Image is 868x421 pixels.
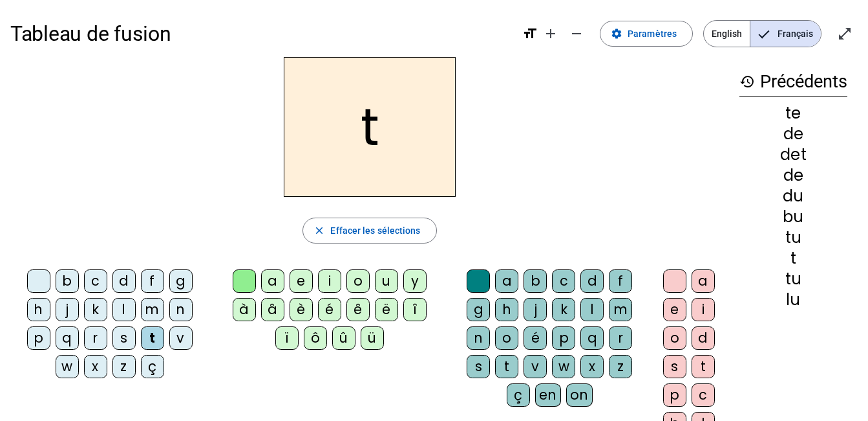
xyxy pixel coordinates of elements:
[141,326,164,350] div: t
[552,326,575,350] div: p
[27,326,50,350] div: p
[569,26,584,41] mat-icon: remove
[275,326,299,350] div: ï
[524,298,547,321] div: j
[330,223,420,238] span: Effacer les sélections
[84,298,107,321] div: k
[112,355,136,378] div: z
[580,355,604,378] div: x
[375,269,398,293] div: u
[467,326,490,350] div: n
[290,269,313,293] div: e
[495,326,518,350] div: o
[663,298,686,321] div: e
[739,126,847,142] div: de
[84,326,107,350] div: r
[403,298,427,321] div: î
[837,26,852,41] mat-icon: open_in_full
[739,251,847,266] div: t
[552,269,575,293] div: c
[600,21,693,47] button: Paramètres
[318,269,341,293] div: i
[739,106,847,121] div: te
[739,230,847,245] div: tu
[290,298,313,321] div: è
[739,209,847,225] div: bu
[84,355,107,378] div: x
[566,383,593,407] div: on
[284,57,456,197] h2: t
[467,355,490,378] div: s
[739,292,847,308] div: lu
[313,225,325,236] mat-icon: close
[739,67,847,97] h3: Précédents
[580,298,604,321] div: l
[169,298,193,321] div: n
[169,326,193,350] div: v
[56,326,79,350] div: q
[112,269,136,293] div: d
[467,298,490,321] div: g
[692,355,715,378] div: t
[112,298,136,321] div: l
[141,355,164,378] div: ç
[56,269,79,293] div: b
[302,218,436,244] button: Effacer les sélections
[543,26,558,41] mat-icon: add
[692,383,715,407] div: c
[580,326,604,350] div: q
[832,21,858,47] button: Entrer en plein écran
[332,326,355,350] div: û
[304,326,327,350] div: ô
[580,269,604,293] div: d
[552,298,575,321] div: k
[84,269,107,293] div: c
[361,326,384,350] div: ü
[609,269,632,293] div: f
[703,20,821,47] mat-button-toggle-group: Language selection
[609,298,632,321] div: m
[56,355,79,378] div: w
[141,269,164,293] div: f
[112,326,136,350] div: s
[739,168,847,183] div: de
[552,355,575,378] div: w
[692,298,715,321] div: i
[233,298,256,321] div: à
[10,13,512,54] h1: Tableau de fusion
[564,21,589,47] button: Diminuer la taille de la police
[346,269,370,293] div: o
[663,355,686,378] div: s
[739,74,755,89] mat-icon: history
[692,326,715,350] div: d
[663,383,686,407] div: p
[56,298,79,321] div: j
[611,28,622,40] mat-icon: settings
[141,298,164,321] div: m
[739,188,847,204] div: du
[507,383,530,407] div: ç
[495,269,518,293] div: a
[750,21,821,47] span: Français
[403,269,427,293] div: y
[346,298,370,321] div: ê
[261,269,284,293] div: a
[524,326,547,350] div: é
[524,355,547,378] div: v
[495,298,518,321] div: h
[495,355,518,378] div: t
[704,21,750,47] span: English
[535,383,561,407] div: en
[522,26,538,41] mat-icon: format_size
[692,269,715,293] div: a
[609,326,632,350] div: r
[524,269,547,293] div: b
[739,271,847,287] div: tu
[169,269,193,293] div: g
[609,355,632,378] div: z
[261,298,284,321] div: â
[318,298,341,321] div: é
[739,147,847,163] div: det
[375,298,398,321] div: ë
[27,298,50,321] div: h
